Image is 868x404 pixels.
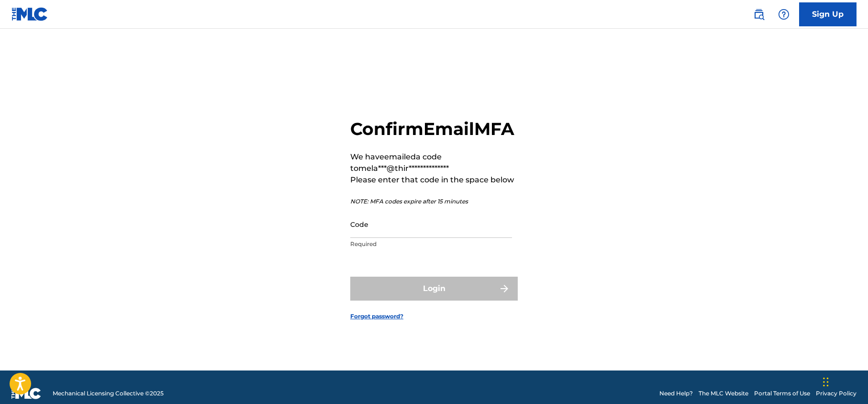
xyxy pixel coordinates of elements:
[778,9,790,20] img: help
[753,9,765,20] img: search
[659,389,693,398] a: Need Help?
[350,312,403,321] a: Forgot password?
[823,368,829,396] div: Drag
[350,240,512,248] p: Required
[350,174,518,186] p: Please enter that code in the space below
[754,389,810,398] a: Portal Terms of Use
[816,389,857,398] a: Privacy Policy
[53,389,164,398] span: Mechanical Licensing Collective © 2025
[820,358,868,404] iframe: Chat Widget
[350,118,518,140] h2: Confirm Email MFA
[11,7,48,21] img: MLC Logo
[11,388,41,399] img: logo
[749,5,768,24] a: Public Search
[350,197,518,206] p: NOTE: MFA codes expire after 15 minutes
[774,5,793,24] div: Help
[799,2,857,26] a: Sign Up
[699,389,748,398] a: The MLC Website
